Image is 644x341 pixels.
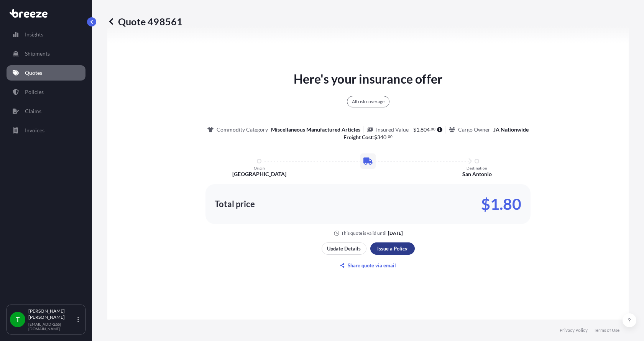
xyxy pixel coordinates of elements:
p: Origin [254,166,265,170]
span: 804 [421,127,430,132]
p: $1.80 [481,198,521,210]
div: All risk coverage [347,96,389,107]
p: Insights [25,31,43,38]
span: 00 [431,128,435,130]
span: 00 [388,135,393,138]
b: Freight Cost [343,134,373,140]
button: Update Details [322,242,366,255]
p: This quote is valid until [341,230,386,236]
a: Invoices [7,123,85,138]
p: : [343,133,393,141]
span: , [419,127,421,132]
p: Insured Value [376,126,409,133]
span: 1 [416,127,419,132]
a: Insights [7,27,85,42]
p: Issue a Policy [377,245,407,252]
p: Cargo Owner [458,126,490,133]
span: . [387,135,388,138]
p: Quote 498561 [107,15,182,28]
p: Shipments [25,50,50,58]
p: Miscellaneous Manufactured Articles [271,126,360,133]
p: Commodity Category [217,126,268,133]
a: Shipments [7,46,85,61]
a: Privacy Policy [560,327,588,333]
p: Quotes [25,69,42,77]
span: T [16,316,20,323]
p: Claims [25,107,41,115]
p: Policies [25,88,44,96]
span: 340 [377,135,386,140]
p: Update Details [327,245,361,252]
p: Total price [215,200,255,208]
a: Policies [7,84,85,100]
p: Share quote via email [348,262,396,269]
a: Terms of Use [594,327,619,333]
span: $ [374,135,377,140]
button: Share quote via email [322,259,415,272]
p: Here's your insurance offer [294,70,442,88]
p: Invoices [25,127,44,134]
span: . [430,128,431,130]
p: [DATE] [388,230,403,236]
span: $ [413,127,416,132]
p: Destination [467,166,487,170]
p: [EMAIL_ADDRESS][DOMAIN_NAME] [28,322,76,331]
p: San Antonio [462,170,492,178]
p: [PERSON_NAME] [PERSON_NAME] [28,308,76,320]
button: Issue a Policy [370,242,415,255]
p: [GEOGRAPHIC_DATA] [232,170,286,178]
p: JA Nationwide [493,126,529,133]
a: Claims [7,104,85,119]
a: Quotes [7,65,85,81]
